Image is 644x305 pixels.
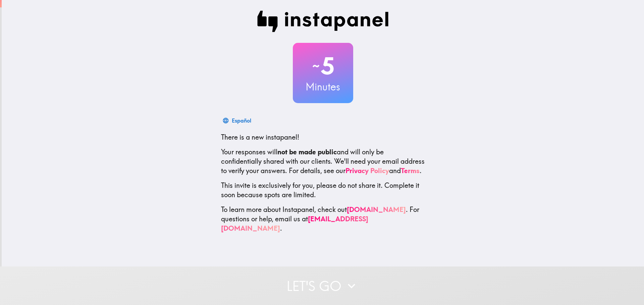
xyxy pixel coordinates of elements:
a: [DOMAIN_NAME] [347,205,406,214]
h2: 5 [293,52,353,80]
a: Terms [401,166,420,175]
img: Instapanel [257,11,389,32]
p: To learn more about Instapanel, check out . For questions or help, email us at . [221,205,425,233]
p: This invite is exclusively for you, please do not share it. Complete it soon because spots are li... [221,181,425,200]
h3: Minutes [293,80,353,94]
button: Español [221,114,254,127]
span: There is a new instapanel! [221,133,299,141]
p: Your responses will and will only be confidentially shared with our clients. We'll need your emai... [221,147,425,175]
a: Privacy Policy [345,166,389,175]
a: [EMAIL_ADDRESS][DOMAIN_NAME] [221,215,368,232]
div: Español [232,116,251,125]
b: not be made public [277,148,337,156]
span: ~ [311,56,321,76]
